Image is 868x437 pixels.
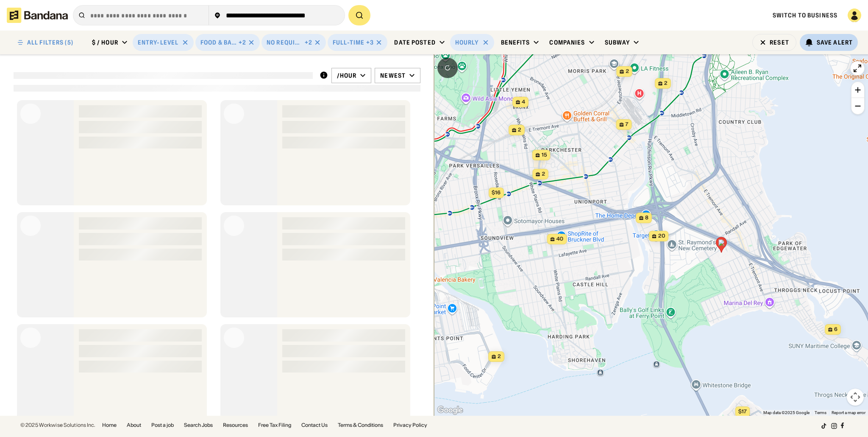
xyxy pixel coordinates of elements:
div: Newest [380,72,406,79]
a: Search Jobs [184,423,213,428]
div: +2 [239,39,246,46]
div: No Requirements [267,39,303,46]
div: Save Alert [817,39,853,46]
span: 2 [664,80,668,87]
span: 2 [518,126,521,134]
a: Contact Us [301,423,328,428]
a: Resources [223,423,248,428]
div: +2 [305,39,312,46]
a: Home [102,423,117,428]
button: Map camera controls [847,389,864,406]
a: Report a map error [832,410,865,415]
div: grid [14,97,420,416]
a: Privacy Policy [393,423,427,428]
div: /hour [337,72,357,79]
span: 20 [658,233,665,240]
div: Date Posted [394,39,435,46]
span: 15 [542,151,547,159]
a: Post a job [151,423,174,428]
a: Terms (opens in new tab) [815,410,826,415]
a: Free Tax Filing [258,423,291,428]
div: Hourly [455,39,479,46]
div: Full-time [333,39,364,46]
span: 2 [542,171,545,178]
span: $17 [738,408,747,415]
div: © 2025 Workwise Solutions Inc. [20,423,95,428]
span: 40 [556,235,564,243]
div: Benefits [501,39,530,46]
span: Map data ©2025 Google [763,410,810,415]
a: Switch to Business [773,11,837,19]
div: Entry-Level [138,39,178,46]
div: +3 [366,39,374,46]
div: Food & Bars [200,39,237,46]
div: Reset [770,39,789,45]
div: Subway [605,39,630,46]
span: 6 [834,326,837,333]
div: $ / hour [92,39,118,46]
span: $16 [492,189,501,196]
span: 8 [645,214,648,221]
span: 4 [522,98,525,106]
div: Companies [549,39,585,46]
a: Terms & Conditions [338,423,383,428]
img: Google [436,405,464,416]
img: Bandana logotype [7,8,68,23]
a: About [127,423,141,428]
div: ALL FILTERS (5) [27,39,73,45]
span: 2 [626,68,629,75]
span: 7 [626,121,629,128]
a: Open this area in Google Maps (opens a new window) [436,405,464,416]
span: 2 [498,353,501,360]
